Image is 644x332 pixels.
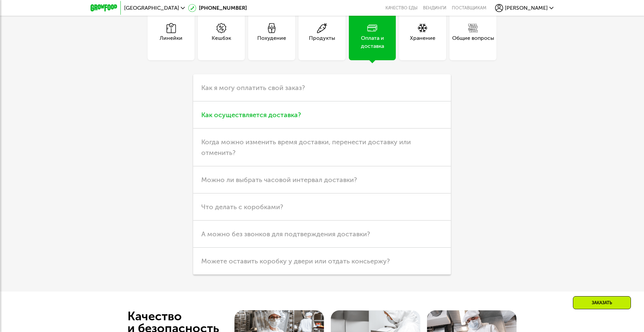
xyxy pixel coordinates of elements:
[452,34,494,50] div: Общие вопросы
[452,5,486,11] div: поставщикам
[201,230,370,238] span: А можно без звонков для подтверждения доставки?
[201,84,305,92] span: Как я могу оплатить свой заказ?
[349,34,396,50] div: Оплата и доставка
[505,5,548,11] span: [PERSON_NAME]
[201,257,390,265] span: Можете оставить коробку у двери или отдать консьержу?
[201,176,357,184] span: Можно ли выбрать часовой интервал доставки?
[124,5,179,11] span: [GEOGRAPHIC_DATA]
[212,34,231,50] div: Кешбэк
[160,34,182,50] div: Линейки
[410,34,435,50] div: Хранение
[201,111,301,119] span: Как осуществляется доставка?
[257,34,286,50] div: Похудение
[423,5,446,11] a: Вендинги
[201,138,411,157] span: Когда можно изменить время доставки, перенести доставку или отменить?
[309,34,335,50] div: Продукты
[573,296,631,309] div: Заказать
[201,203,283,211] span: Что делать с коробками?
[385,5,418,11] a: Качество еды
[188,4,247,12] a: [PHONE_NUMBER]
